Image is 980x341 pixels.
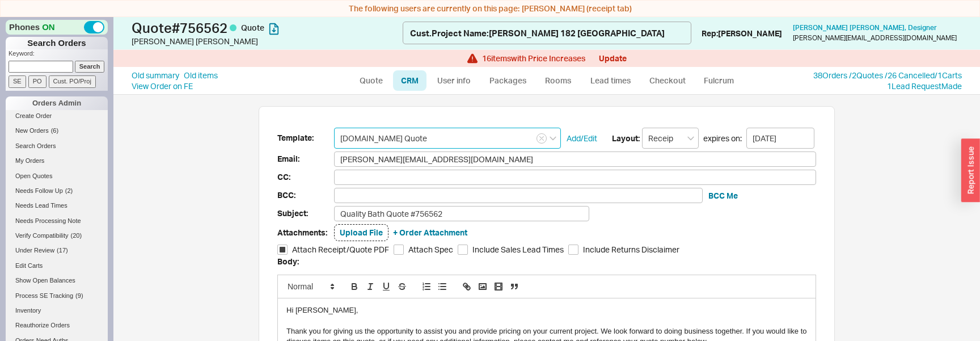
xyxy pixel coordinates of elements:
[522,3,632,13] span: [PERSON_NAME] (receipt tab)
[75,61,105,73] input: Search
[334,128,561,149] input: Select Template
[6,125,108,137] a: New Orders(6)
[51,127,58,134] span: ( 6 )
[6,290,108,302] a: Process SE Tracking(9)
[6,275,108,287] a: Show Open Balances
[472,244,564,255] span: Include Sales Lead Times
[6,140,108,152] a: Search Orders
[599,54,627,63] button: Update
[71,232,82,239] span: ( 20 )
[568,245,578,255] input: Include Returns Disclaimer
[429,70,479,91] a: User info
[277,188,334,203] span: BCC:
[184,70,218,81] a: Old items
[57,247,68,254] span: ( 17 )
[15,292,73,299] span: Process SE Tracking
[696,70,742,91] a: Fulcrum
[6,185,108,197] a: Needs Follow Up(2)
[703,133,742,144] span: expires on:
[687,136,694,141] svg: open menu
[408,244,453,255] span: Attach Spec
[286,305,807,315] div: Hi [PERSON_NAME],
[65,187,73,194] span: ( 2 )
[277,131,334,145] span: Template:
[277,256,299,266] span: Body:
[481,70,535,91] a: Packages
[6,305,108,317] a: Inventory
[42,21,55,33] span: ON
[15,127,49,134] span: New Orders
[482,54,585,63] span: 16 item s with Price Increases
[6,230,108,242] a: Verify Compatibility(20)
[582,70,639,91] a: Lead times
[6,215,108,227] a: Needs Processing Note
[132,20,403,36] h1: Quote # 756562
[6,245,108,256] a: Under Review(17)
[9,75,26,87] input: SE
[6,96,108,110] div: Orders Admin
[15,247,54,254] span: Under Review
[15,232,69,239] span: Verify Compatibility
[793,34,957,42] div: [PERSON_NAME][EMAIL_ADDRESS][DOMAIN_NAME]
[393,227,467,238] button: + Order Attachment
[6,37,108,49] h1: Search Orders
[935,70,962,80] a: /1Carts
[352,70,391,91] a: Quote
[458,245,468,255] input: Include Sales Lead Times
[6,200,108,212] a: Needs Lead Times
[537,70,580,91] a: Rooms
[6,170,108,182] a: Open Quotes
[75,292,83,299] span: ( 9 )
[277,245,288,255] input: Attach Receipt/Quote PDF
[277,152,334,166] span: Email:
[702,28,782,39] div: Rep: [PERSON_NAME]
[6,110,108,122] a: Create Order
[277,207,334,221] span: Subject:
[6,260,108,272] a: Edit Carts
[132,81,193,91] a: View Order on FE
[6,20,108,35] div: Phones
[6,319,108,331] a: Reauthorize Orders
[277,170,334,184] span: CC:
[641,70,694,91] a: Checkout
[393,70,426,91] a: CRM
[550,136,556,141] svg: open menu
[15,217,81,224] span: Needs Processing Note
[340,227,383,238] button: Upload File
[15,187,63,194] span: Needs Follow Up
[887,81,962,91] a: 1Lead RequestMade
[642,128,699,149] input: Select a layout
[277,226,334,240] span: Attachments:
[132,70,179,81] a: Old summary
[567,133,597,144] a: Add/Edit
[241,23,264,32] span: Quote
[813,70,935,80] a: 38Orders /2Quotes /26 Cancelled
[583,244,679,255] span: Include Returns Disclaimer
[132,36,403,47] div: [PERSON_NAME] [PERSON_NAME]
[6,155,108,167] a: My Orders
[410,27,665,39] div: Cust. Project Name : [PERSON_NAME] 182 [GEOGRAPHIC_DATA]
[3,3,977,14] div: The following users are currently on this page:
[49,75,96,87] input: Cust. PO/Proj
[793,24,937,32] a: [PERSON_NAME] [PERSON_NAME], Designer
[292,244,389,255] span: Attach Receipt/Quote PDF
[394,245,404,255] input: Attach Spec
[793,23,937,32] span: [PERSON_NAME] [PERSON_NAME] , Designer
[708,190,738,201] button: BCC Me
[612,133,640,144] span: Layout:
[9,49,108,61] p: Keyword:
[28,75,47,87] input: PO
